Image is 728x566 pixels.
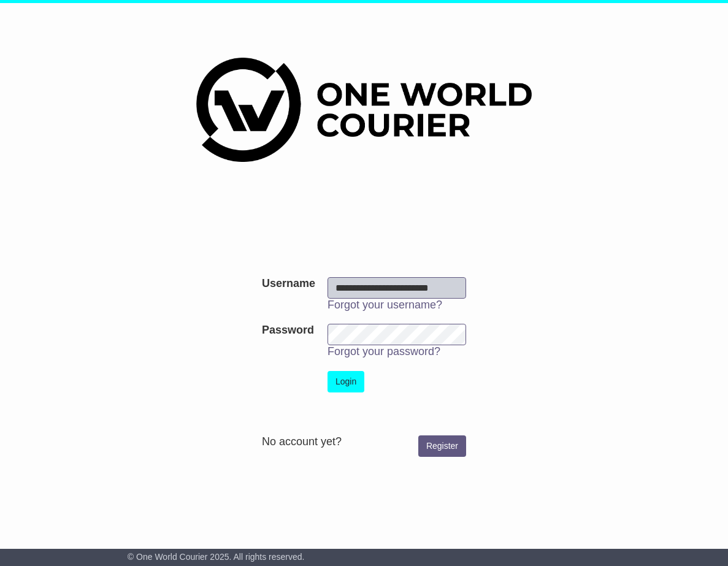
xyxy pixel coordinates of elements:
[262,324,314,337] label: Password
[328,371,364,392] button: Login
[418,435,466,457] a: Register
[196,58,531,162] img: One World
[328,345,440,358] a: Forgot your password?
[328,299,442,311] a: Forgot your username?
[262,435,466,449] div: No account yet?
[128,552,305,562] span: © One World Courier 2025. All rights reserved.
[262,277,315,291] label: Username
